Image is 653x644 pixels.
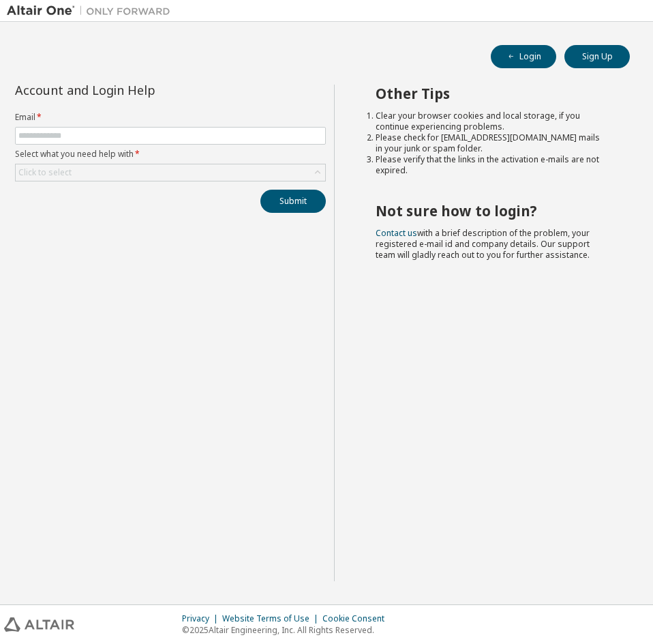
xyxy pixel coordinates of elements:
button: Submit [260,190,326,213]
h2: Not sure how to login? [376,202,605,220]
h2: Other Tips [376,85,605,102]
img: altair_logo.svg [4,617,74,632]
label: Select what you need help with [15,149,326,160]
button: Sign Up [564,45,630,68]
button: Login [491,45,556,68]
div: Cookie Consent [322,613,393,624]
li: Please check for [EMAIL_ADDRESS][DOMAIN_NAME] mails in your junk or spam folder. [376,132,605,154]
li: Please verify that the links in the activation e-mails are not expired. [376,154,605,176]
p: © 2025 Altair Engineering, Inc. All Rights Reserved. [182,624,393,636]
span: with a brief description of the problem, your registered e-mail id and company details. Our suppo... [376,227,590,261]
a: Contact us [376,227,417,239]
div: Website Terms of Use [222,613,322,624]
label: Email [15,112,326,123]
div: Click to select [18,167,72,178]
li: Clear your browser cookies and local storage, if you continue experiencing problems. [376,111,605,132]
div: Privacy [182,613,222,624]
div: Account and Login Help [15,85,264,96]
img: Altair One [7,4,177,18]
div: Click to select [16,164,325,181]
